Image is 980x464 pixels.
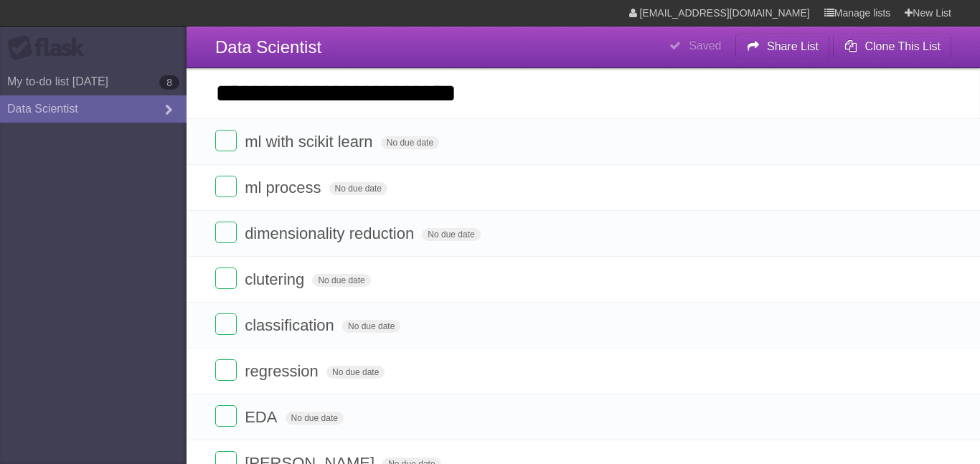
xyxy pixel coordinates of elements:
[245,224,418,242] span: dimensionality reduction
[159,75,179,90] b: 8
[245,133,376,151] span: ml with scikit learn
[735,34,830,60] button: Share List
[245,270,308,288] span: clutering
[286,412,344,425] span: No due date
[342,320,400,333] span: No due date
[7,35,93,61] div: Flask
[215,222,237,243] label: Done
[245,316,338,334] span: classification
[326,366,385,379] span: No due date
[215,405,237,427] label: Done
[245,408,281,426] span: EDA
[215,359,237,381] label: Done
[215,267,237,289] label: Done
[329,182,387,195] span: No due date
[381,136,439,149] span: No due date
[215,37,321,57] span: Data Scientist
[245,179,324,197] span: ml process
[215,176,237,197] label: Done
[215,313,237,335] label: Done
[689,39,721,52] b: Saved
[245,362,322,380] span: regression
[312,274,370,287] span: No due date
[215,130,237,151] label: Done
[767,40,819,52] b: Share List
[422,228,480,241] span: No due date
[864,40,941,52] b: Clone This List
[833,34,951,60] button: Clone This List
